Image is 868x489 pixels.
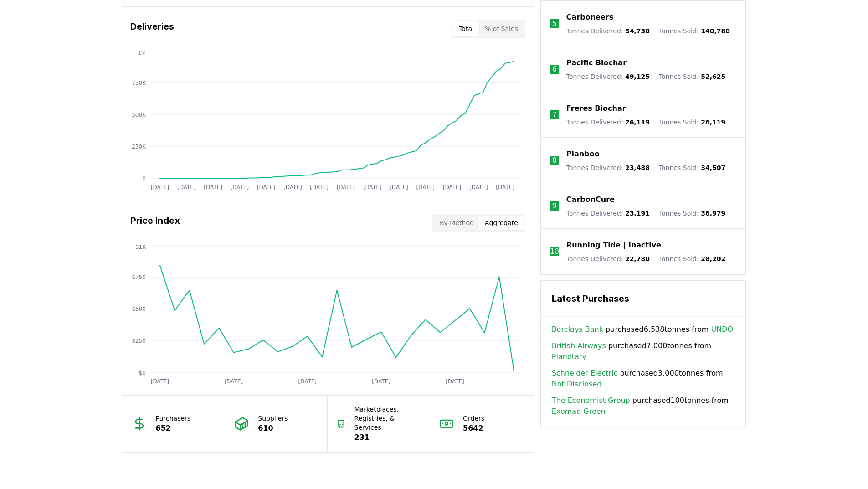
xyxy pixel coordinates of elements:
span: 23,191 [625,210,650,217]
a: British Airways [552,340,606,351]
a: UNDO [711,324,733,335]
p: Tonnes Sold : [659,209,725,218]
tspan: [DATE] [336,184,355,190]
a: Planetary [552,351,586,362]
p: 10 [550,246,559,257]
button: % of Sales [479,21,524,36]
tspan: $750 [132,274,146,280]
h3: Deliveries [130,20,174,38]
a: The Economist Group [552,395,630,406]
tspan: 0 [142,175,146,182]
tspan: 1M [138,50,146,56]
tspan: [DATE] [283,184,302,190]
p: Orders [463,414,484,423]
p: 8 [552,155,557,166]
span: 22,780 [625,255,650,263]
tspan: [DATE] [298,378,317,385]
span: purchased 6,538 tonnes from [552,324,733,335]
tspan: [DATE] [257,184,275,190]
span: purchased 7,000 tonnes from [552,340,734,362]
a: Running Tide | Inactive [566,240,661,251]
span: 28,202 [701,255,725,263]
a: Freres Biochar [566,103,626,114]
p: 652 [156,423,191,434]
span: 49,125 [625,73,650,80]
tspan: $1K [135,244,146,250]
tspan: 250K [132,144,146,150]
span: purchased 100 tonnes from [552,395,734,417]
tspan: [DATE] [372,378,390,385]
p: Tonnes Delivered : [566,72,650,81]
tspan: [DATE] [496,184,514,190]
p: Tonnes Delivered : [566,26,650,36]
p: Purchasers [156,414,191,423]
a: Barclays Bank [552,324,603,335]
span: 54,730 [625,27,650,35]
p: 610 [258,423,288,434]
tspan: $500 [132,306,146,312]
tspan: 500K [132,112,146,118]
span: 23,488 [625,164,650,171]
tspan: 750K [132,80,146,86]
tspan: [DATE] [150,378,169,385]
p: Tonnes Sold : [659,72,725,81]
p: Tonnes Delivered : [566,163,650,172]
tspan: [DATE] [150,184,169,190]
button: Aggregate [479,216,524,230]
h3: Price Index [130,214,180,232]
tspan: $0 [139,370,145,376]
p: 9 [552,201,557,211]
span: 26,119 [701,118,725,126]
span: purchased 3,000 tonnes from [552,368,734,390]
tspan: [DATE] [442,184,461,190]
tspan: [DATE] [177,184,195,190]
p: 7 [552,109,557,120]
span: 52,625 [701,73,725,80]
h3: Latest Purchases [552,292,734,305]
tspan: [DATE] [469,184,488,190]
tspan: [DATE] [224,378,243,385]
tspan: [DATE] [310,184,329,190]
p: Tonnes Sold : [659,254,725,263]
button: By Method [434,216,479,230]
p: Tonnes Sold : [659,163,725,172]
p: 5 [552,18,557,29]
span: 34,507 [701,164,725,171]
tspan: [DATE] [416,184,435,190]
tspan: $250 [132,338,146,344]
tspan: [DATE] [446,378,464,385]
p: Suppliers [258,414,288,423]
p: Tonnes Delivered : [566,254,650,263]
p: Tonnes Delivered : [566,118,650,127]
tspan: [DATE] [204,184,222,190]
a: Pacific Biochar [566,57,627,68]
p: 231 [354,432,421,443]
span: 140,780 [701,27,730,35]
tspan: [DATE] [230,184,249,190]
p: Tonnes Delivered : [566,209,650,218]
a: Planboo [566,149,600,160]
p: Tonnes Sold : [659,26,730,36]
p: Marketplaces, Registries, & Services [354,405,421,432]
span: 36,979 [701,210,725,217]
p: Tonnes Sold : [659,118,725,127]
a: Not Disclosed [552,379,602,390]
p: 5642 [463,423,484,434]
a: Schneider Electric [552,368,617,379]
tspan: [DATE] [363,184,381,190]
button: Total [453,21,479,36]
p: 6 [552,64,557,75]
a: Exomad Green [552,406,606,417]
a: Carboneers [566,12,613,23]
span: 26,119 [625,118,650,126]
a: CarbonCure [566,194,615,205]
tspan: [DATE] [390,184,408,190]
